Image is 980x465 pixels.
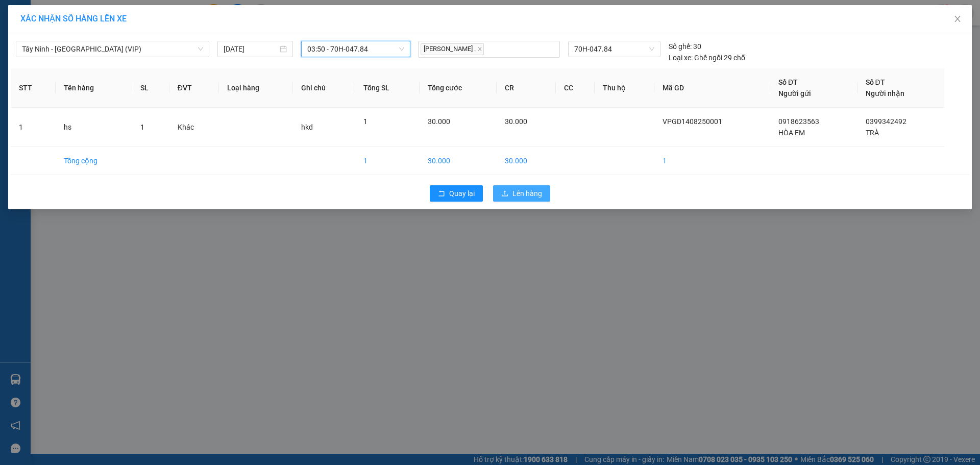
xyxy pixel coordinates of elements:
[505,117,527,126] span: 30.000
[574,41,654,57] span: 70H-047.84
[355,147,420,175] td: 1
[669,41,701,52] div: 30
[428,117,450,126] span: 30.000
[56,147,132,175] td: Tổng cộng
[224,43,278,55] input: 14/08/2025
[663,117,722,126] span: VPGD1408250001
[355,68,420,108] th: Tổng SL
[11,108,56,147] td: 1
[430,185,483,202] button: rollbackQuay lại
[140,123,144,131] span: 1
[866,117,906,126] span: 0399342492
[778,117,819,126] span: 0918623563
[654,147,770,175] td: 1
[363,117,367,126] span: 1
[13,13,64,64] img: logo.jpg
[493,185,550,202] button: uploadLên hàng
[449,188,475,199] span: Quay lại
[943,5,972,34] button: Close
[56,68,132,108] th: Tên hàng
[953,15,962,23] span: close
[219,68,293,108] th: Loại hàng
[420,68,497,108] th: Tổng cước
[95,25,427,38] li: [STREET_ADDRESS][PERSON_NAME]. [GEOGRAPHIC_DATA], Tỉnh [GEOGRAPHIC_DATA]
[20,14,127,23] span: XÁC NHẬN SỐ HÀNG LÊN XE
[11,68,56,108] th: STT
[778,78,798,86] span: Số ĐT
[501,190,508,198] span: upload
[293,68,355,108] th: Ghi chú
[95,38,427,51] li: Hotline: 1900 8153
[477,46,482,52] span: close
[866,78,885,86] span: Số ĐT
[132,68,169,108] th: SL
[420,147,497,175] td: 30.000
[497,147,556,175] td: 30.000
[307,41,404,57] span: 03:50 - 70H-047.84
[866,129,879,137] span: TRÀ
[301,123,313,131] span: hkd
[669,41,692,52] span: Số ghế:
[497,68,556,108] th: CR
[512,188,542,199] span: Lên hàng
[778,89,811,97] span: Người gửi
[438,190,445,198] span: rollback
[866,89,904,97] span: Người nhận
[421,43,484,55] span: [PERSON_NAME] .
[669,52,693,63] span: Loại xe:
[56,108,132,147] td: hs
[669,52,745,63] div: Ghế ngồi 29 chỗ
[595,68,654,108] th: Thu hộ
[778,129,805,137] span: HÒA EM
[556,68,595,108] th: CC
[22,41,203,57] span: Tây Ninh - Sài Gòn (VIP)
[654,68,770,108] th: Mã GD
[13,74,114,91] b: GỬI : PV Gò Dầu
[169,68,219,108] th: ĐVT
[169,108,219,147] td: Khác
